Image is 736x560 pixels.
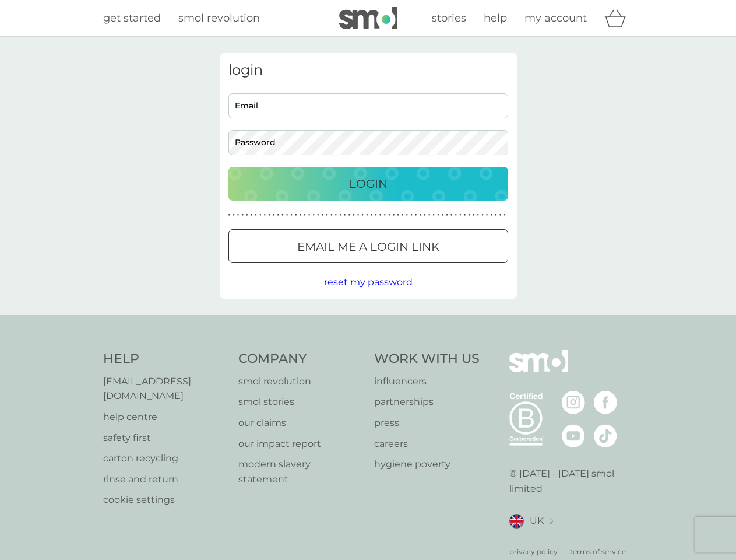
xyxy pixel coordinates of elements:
[238,394,362,409] a: smol stories
[437,212,439,218] p: ●
[550,518,553,524] img: select a new location
[481,212,484,218] p: ●
[371,212,373,218] p: ●
[397,212,399,218] p: ●
[442,212,444,218] p: ●
[259,212,262,218] p: ●
[509,514,524,528] img: UK flag
[322,212,324,218] p: ●
[374,394,480,409] a: partnerships
[178,12,260,24] span: smol revolution
[228,62,508,79] h3: login
[295,212,297,218] p: ●
[446,212,448,218] p: ●
[300,212,302,218] p: ●
[428,212,431,218] p: ●
[464,212,466,218] p: ●
[393,212,395,218] p: ●
[241,212,244,218] p: ●
[238,457,362,487] p: modern slavery statement
[499,212,502,218] p: ●
[348,212,350,218] p: ●
[495,212,497,218] p: ●
[509,546,558,557] a: privacy policy
[238,415,362,430] a: our claims
[237,212,240,218] p: ●
[312,212,315,218] p: ●
[357,212,360,218] p: ●
[524,12,587,24] span: my account
[317,212,319,218] p: ●
[594,424,617,447] img: visit the smol Tiktok page
[324,275,413,290] button: reset my password
[432,10,466,27] a: stories
[503,212,506,218] p: ●
[339,212,341,218] p: ●
[383,212,386,218] p: ●
[103,472,227,487] a: rinse and return
[290,212,293,218] p: ●
[238,436,362,452] a: our impact report
[473,212,475,218] p: ●
[233,212,235,218] p: ●
[374,415,480,430] p: press
[530,513,544,528] span: UK
[432,212,435,218] p: ●
[251,212,253,218] p: ●
[374,350,480,368] h4: Work With Us
[374,457,480,472] a: hygiene poverty
[562,424,585,447] img: visit the smol Youtube page
[406,212,409,218] p: ●
[509,350,568,390] img: smol
[268,212,270,218] p: ●
[374,436,480,452] a: careers
[238,350,362,368] h4: Company
[570,546,626,557] a: terms of service
[103,409,227,425] a: help centre
[419,212,421,218] p: ●
[297,237,439,256] p: Email me a login link
[375,212,377,218] p: ●
[326,212,328,218] p: ●
[509,466,633,496] p: © [DATE] - [DATE] smol limited
[277,212,279,218] p: ●
[304,212,306,218] p: ●
[273,212,275,218] p: ●
[246,212,248,218] p: ●
[330,212,333,218] p: ●
[324,276,413,288] span: reset my password
[103,492,227,508] p: cookie settings
[344,212,346,218] p: ●
[486,212,488,218] p: ●
[339,7,397,29] img: smol
[353,212,355,218] p: ●
[455,212,457,218] p: ●
[103,12,161,24] span: get started
[103,350,227,368] h4: Help
[103,430,227,446] a: safety first
[228,212,231,218] p: ●
[402,212,404,218] p: ●
[432,12,466,24] span: stories
[424,212,426,218] p: ●
[103,10,161,27] a: get started
[468,212,470,218] p: ●
[415,212,417,218] p: ●
[238,374,362,389] a: smol revolution
[484,12,507,24] span: help
[308,212,311,218] p: ●
[388,212,390,218] p: ●
[374,374,480,389] a: influencers
[459,212,462,218] p: ●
